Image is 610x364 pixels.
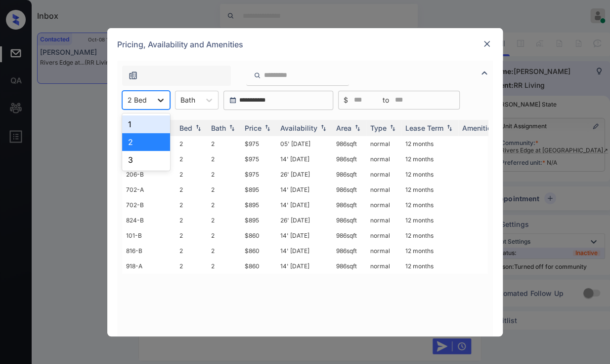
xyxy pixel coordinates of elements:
[401,136,458,151] td: 12 months
[175,136,207,151] td: 2
[405,124,443,132] div: Lease Term
[482,39,492,49] img: close
[175,182,207,197] td: 2
[401,182,458,197] td: 12 months
[122,258,175,274] td: 918-A
[175,213,207,228] td: 2
[276,228,332,243] td: 14' [DATE]
[122,115,170,133] div: 1
[276,258,332,274] td: 14' [DATE]
[207,243,241,258] td: 2
[128,71,138,80] img: icon-zuma
[122,133,170,151] div: 2
[122,213,175,228] td: 824-B
[175,258,207,274] td: 2
[401,228,458,243] td: 12 months
[241,258,276,274] td: $860
[332,136,366,151] td: 986 sqft
[366,167,401,182] td: normal
[366,182,401,197] td: normal
[175,197,207,213] td: 2
[207,167,241,182] td: 2
[332,258,366,274] td: 986 sqft
[276,136,332,151] td: 05' [DATE]
[122,151,170,169] div: 3
[276,243,332,258] td: 14' [DATE]
[383,95,389,106] span: to
[262,124,272,131] img: sorting
[207,182,241,197] td: 2
[241,136,276,151] td: $975
[254,71,261,80] img: icon-zuma
[401,151,458,167] td: 12 months
[175,167,207,182] td: 2
[175,228,207,243] td: 2
[241,213,276,228] td: $895
[352,124,362,131] img: sorting
[401,167,458,182] td: 12 months
[401,243,458,258] td: 12 months
[207,136,241,151] td: 2
[401,258,458,274] td: 12 months
[175,151,207,167] td: 2
[276,197,332,213] td: 14' [DATE]
[241,151,276,167] td: $975
[211,124,226,132] div: Bath
[122,197,175,213] td: 702-B
[122,228,175,243] td: 101-B
[332,167,366,182] td: 986 sqft
[366,151,401,167] td: normal
[332,243,366,258] td: 986 sqft
[207,258,241,274] td: 2
[332,197,366,213] td: 986 sqft
[241,243,276,258] td: $860
[370,124,387,132] div: Type
[207,213,241,228] td: 2
[366,197,401,213] td: normal
[336,124,351,132] div: Area
[366,213,401,228] td: normal
[332,228,366,243] td: 986 sqft
[276,182,332,197] td: 14' [DATE]
[344,95,348,106] span: $
[207,151,241,167] td: 2
[366,243,401,258] td: normal
[276,167,332,182] td: 26' [DATE]
[107,28,503,61] div: Pricing, Availability and Amenities
[207,228,241,243] td: 2
[462,124,495,132] div: Amenities
[207,197,241,213] td: 2
[276,213,332,228] td: 26' [DATE]
[366,228,401,243] td: normal
[388,124,397,131] img: sorting
[241,197,276,213] td: $895
[479,67,490,79] img: icon-zuma
[332,151,366,167] td: 986 sqft
[318,124,328,131] img: sorting
[366,136,401,151] td: normal
[444,124,454,131] img: sorting
[122,167,175,182] td: 206-B
[175,243,207,258] td: 2
[179,124,192,132] div: Bed
[401,213,458,228] td: 12 months
[280,124,317,132] div: Availability
[401,197,458,213] td: 12 months
[241,167,276,182] td: $975
[245,124,261,132] div: Price
[241,228,276,243] td: $860
[193,124,203,131] img: sorting
[276,151,332,167] td: 14' [DATE]
[122,182,175,197] td: 702-A
[241,182,276,197] td: $895
[122,243,175,258] td: 816-B
[332,182,366,197] td: 986 sqft
[227,124,237,131] img: sorting
[332,213,366,228] td: 986 sqft
[366,258,401,274] td: normal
